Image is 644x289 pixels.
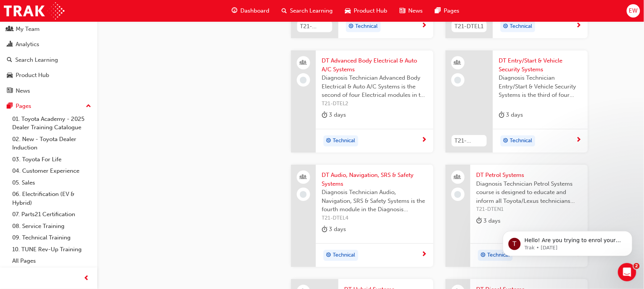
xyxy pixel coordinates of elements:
[435,6,441,16] span: pages-icon
[3,68,94,82] a: Product Hub
[422,22,427,29] span: next-icon
[300,77,307,83] span: learningRecordVerb_NONE-icon
[409,6,423,15] span: News
[3,37,94,51] a: Analytics
[9,255,94,267] a: All Pages
[84,274,90,283] span: prev-icon
[16,87,30,95] div: News
[9,113,94,133] a: 01. Toyota Academy - 2025 Dealer Training Catalogue
[291,165,433,267] a: DT Audio, Navigation, SRS & Safety SystemsDiagnosis Technician Audio, Navigation, SRS & Safety Sy...
[422,251,427,258] span: next-icon
[16,25,40,34] div: My Team
[290,6,333,15] span: Search Learning
[627,4,640,18] button: EW
[629,6,638,15] span: EW
[477,180,582,206] span: Diagnosis Technician Petrol Systems course is designed to educate and inform all Toyota/Lexus tec...
[618,263,636,281] iframe: Intercom live chat
[339,3,394,19] a: car-iconProduct Hub
[491,215,644,268] iframe: Intercom notifications message
[356,22,378,31] span: Technical
[3,5,94,99] button: DashboardMy TeamAnalyticsSearch LearningProduct HubNews
[429,3,466,19] a: pages-iconPages
[9,244,94,255] a: 10. TUNE Rev-Up Training
[86,101,91,111] span: up-icon
[446,50,588,153] a: T21-DTEL3DT Entry/Start & Vehicle Security SystemsDiagnosis Technician Entry/Start & Vehicle Secu...
[282,6,287,16] span: search-icon
[3,99,94,113] button: Pages
[300,191,307,198] span: learningRecordVerb_NONE-icon
[481,250,486,260] span: target-icon
[322,110,346,120] div: 3 days
[7,57,12,64] span: search-icon
[322,56,427,74] span: DT Advanced Body Electrical & Auto A/C Systems
[16,40,39,49] div: Analytics
[7,72,13,79] span: car-icon
[499,110,523,120] div: 3 days
[3,53,94,67] a: Search Learning
[354,6,388,15] span: Product Hub
[349,22,354,32] span: target-icon
[322,225,328,234] span: duration-icon
[9,220,94,232] a: 08. Service Training
[394,3,429,19] a: news-iconNews
[455,172,460,182] span: people-icon
[326,250,332,260] span: target-icon
[322,225,346,234] div: 3 days
[345,6,351,16] span: car-icon
[16,71,49,80] div: Product Hub
[454,191,461,198] span: learningRecordVerb_NONE-icon
[322,110,328,120] span: duration-icon
[322,214,427,223] span: T21-DTEL4
[7,26,13,33] span: people-icon
[333,136,356,145] span: Technical
[477,216,501,226] div: 3 days
[232,6,238,16] span: guage-icon
[499,56,582,74] span: DT Entry/Start & Vehicle Security Systems
[322,74,427,100] span: Diagnosis Technician Advanced Body Electrical & Auto A/C Systems is the second of four Electrical...
[9,133,94,154] a: 02. New - Toyota Dealer Induction
[9,165,94,177] a: 04. Customer Experience
[15,56,58,64] div: Search Learning
[444,6,460,15] span: Pages
[9,232,94,244] a: 09. Technical Training
[3,22,94,36] a: My Team
[477,216,482,226] span: duration-icon
[634,263,640,269] span: 2
[7,41,13,48] span: chart-icon
[510,22,533,31] span: Technical
[333,251,356,260] span: Technical
[503,22,509,32] span: target-icon
[9,154,94,165] a: 03. Toyota For Life
[322,188,427,214] span: Diagnosis Technician Audio, Navigation, SRS & Safety Systems is the fourth module in the Diagnosi...
[477,205,582,214] span: T21-DTEN1
[9,188,94,209] a: 06. Electrification (EV & Hybrid)
[322,100,427,108] span: T21-DTEL2
[301,58,306,68] span: people-icon
[455,58,460,68] span: learningResourceType_INSTRUCTOR_LED-icon
[503,136,509,146] span: target-icon
[16,102,31,111] div: Pages
[326,136,332,146] span: target-icon
[226,3,276,19] a: guage-iconDashboard
[9,209,94,220] a: 07. Parts21 Certification
[422,137,427,144] span: next-icon
[276,3,339,19] a: search-iconSearch Learning
[7,103,13,110] span: pages-icon
[510,136,533,145] span: Technical
[4,2,64,19] img: Trak
[300,22,329,31] span: T21-DTFD1
[454,77,461,83] span: learningRecordVerb_NONE-icon
[400,6,406,16] span: news-icon
[455,22,484,31] span: T21-DTEL1
[455,136,484,145] span: T21-DTEL3
[446,165,588,267] a: DT Petrol SystemsDiagnosis Technician Petrol Systems course is designed to educate and inform all...
[241,6,270,15] span: Dashboard
[499,110,505,120] span: duration-icon
[488,251,510,260] span: Technical
[7,88,13,95] span: news-icon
